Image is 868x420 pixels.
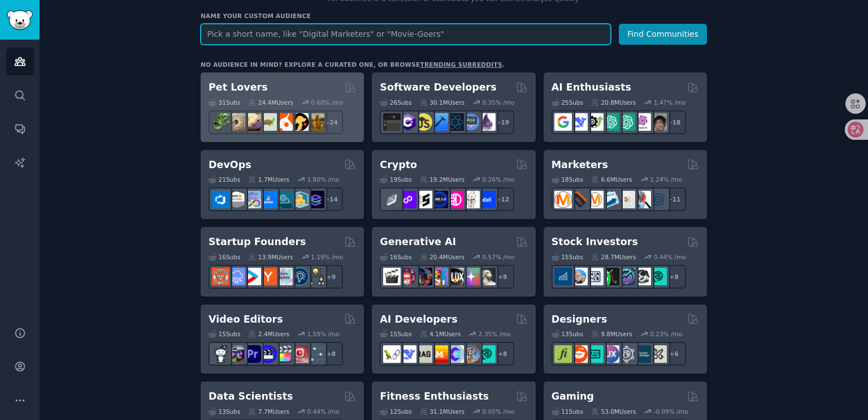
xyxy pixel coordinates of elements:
img: Trading [602,268,619,285]
h2: Designers [552,312,607,327]
img: bigseo [570,191,588,208]
div: 2.35 % /mo [479,330,511,338]
img: CryptoNews [462,191,480,208]
input: Pick a short name, like "Digital Marketers" or "Movie-Goers" [201,24,611,45]
img: VideoEditors [259,345,277,363]
img: AIDevelopersSociety [478,345,496,363]
div: 15 Sub s [209,330,240,338]
img: web3 [431,191,448,208]
img: technicalanalysis [649,268,667,285]
img: growmybusiness [307,268,324,285]
div: 21 Sub s [209,175,240,183]
div: 1.19 % /mo [311,253,343,261]
div: 28.7M Users [591,253,636,261]
div: 13 Sub s [209,408,240,415]
img: DeepSeek [570,113,588,131]
img: swingtrading [633,268,651,285]
div: 2.4M Users [248,330,289,338]
div: 7.7M Users [248,408,289,415]
div: + 8 [491,342,514,366]
img: chatgpt_promptDesign [602,113,619,131]
img: llmops [462,345,480,363]
img: MistralAI [431,345,448,363]
img: userexperience [618,345,635,363]
img: platformengineering [275,191,293,208]
img: learnjavascript [415,113,432,131]
div: + 8 [662,265,686,289]
img: typography [554,345,572,363]
img: csharp [399,113,416,131]
h2: DevOps [209,158,251,172]
h2: Gaming [552,389,594,404]
img: content_marketing [554,191,572,208]
div: 25 Sub s [552,98,583,106]
div: + 8 [319,342,343,366]
div: 15 Sub s [380,330,411,338]
img: AItoolsCatalog [586,113,604,131]
h2: Stock Investors [552,235,638,249]
img: finalcutpro [275,345,293,363]
img: DeepSeek [399,345,416,363]
img: postproduction [307,345,324,363]
div: 16 Sub s [209,253,240,261]
img: SaaS [228,268,245,285]
img: EntrepreneurRideAlong [212,268,229,285]
img: dalle2 [399,268,416,285]
div: + 18 [662,110,686,134]
img: UX_Design [649,345,667,363]
h2: AI Enthusiasts [552,80,631,95]
div: 13.9M Users [248,253,293,261]
img: aivideo [383,268,401,285]
img: startup [244,268,261,285]
img: FluxAI [446,268,464,285]
img: UXDesign [602,345,619,363]
div: 1.80 % /mo [307,175,340,183]
div: 19 Sub s [380,175,411,183]
img: GummySearch logo [7,10,33,30]
img: editors [228,345,245,363]
img: Youtubevideo [291,345,309,363]
img: ValueInvesting [570,268,588,285]
h2: Software Developers [380,80,496,95]
img: 0xPolygon [399,191,416,208]
h2: Video Editors [209,312,283,327]
div: 19.2M Users [420,175,465,183]
img: LangChain [383,345,401,363]
h2: Generative AI [380,235,456,249]
div: -0.09 % /mo [654,408,688,415]
div: + 6 [662,342,686,366]
img: leopardgeckos [244,113,261,131]
div: 1.59 % /mo [307,330,340,338]
button: Find Communities [619,24,707,45]
img: OnlineMarketing [649,191,667,208]
img: MarketingResearch [633,191,651,208]
img: ethstaker [415,191,432,208]
h3: Name your custom audience [201,12,707,20]
div: 9.8M Users [591,330,632,338]
div: 26 Sub s [380,98,411,106]
div: 15 Sub s [552,253,583,261]
img: ballpython [228,113,245,131]
h2: AI Developers [380,312,457,327]
h2: Pet Lovers [209,80,268,95]
img: aws_cdk [291,191,309,208]
img: AskMarketing [586,191,604,208]
img: starryai [462,268,480,285]
div: 20.8M Users [591,98,636,106]
img: software [383,113,401,131]
img: DevOpsLinks [259,191,277,208]
img: indiehackers [275,268,293,285]
div: 0.44 % /mo [307,408,340,415]
img: dogbreed [307,113,324,131]
img: GoogleGeminiAI [554,113,572,131]
img: Entrepreneurship [291,268,309,285]
img: azuredevops [212,191,229,208]
img: ArtificalIntelligence [649,113,667,131]
img: logodesign [570,345,588,363]
div: 24.4M Users [248,98,293,106]
img: DreamBooth [478,268,496,285]
img: AWS_Certified_Experts [228,191,245,208]
div: 11 Sub s [552,408,583,415]
img: PetAdvice [291,113,309,131]
div: No audience in mind? Explore a curated one, or browse . [201,61,505,68]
